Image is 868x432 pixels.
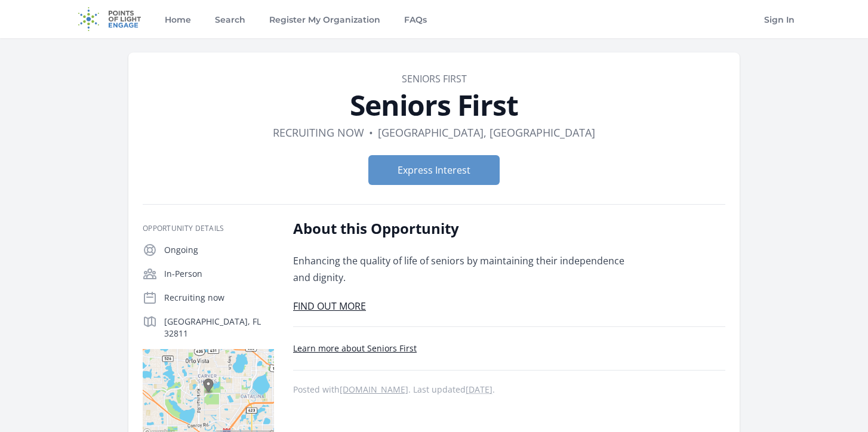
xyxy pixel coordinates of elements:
p: Recruiting now [164,292,274,304]
h1: Seniors First [143,91,725,119]
a: FIND OUT MORE [293,300,366,313]
p: Posted with . Last updated . [293,385,725,394]
button: Express Interest [368,155,500,185]
a: Learn more about Seniors First [293,342,417,354]
h2: About this Opportunity [293,219,642,238]
h3: Opportunity Details [143,224,274,233]
p: In-Person [164,268,274,280]
a: Seniors First [402,72,467,85]
p: [GEOGRAPHIC_DATA], FL 32811 [164,316,274,340]
dd: [GEOGRAPHIC_DATA], [GEOGRAPHIC_DATA] [378,124,595,141]
abbr: Wed, Jun 11, 2025 11:59 PM [466,384,493,395]
a: [DOMAIN_NAME] [340,384,408,395]
p: Ongoing [164,244,274,256]
p: Enhancing the quality of life of seniors by maintaining their independence and dignity. [293,252,642,286]
div: • [369,124,373,141]
dd: Recruiting now [273,124,364,141]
